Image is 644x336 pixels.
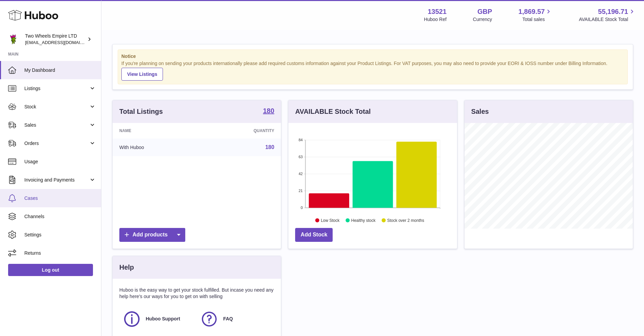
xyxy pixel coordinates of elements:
text: Low Stock [321,218,340,223]
a: FAQ [200,310,271,328]
h3: Help [119,263,134,272]
strong: 180 [263,107,274,114]
a: Log out [8,264,93,276]
text: Healthy stock [351,218,376,223]
text: 0 [301,206,303,210]
span: Huboo Support [146,316,180,322]
text: 42 [299,172,303,176]
th: Quantity [201,123,281,139]
span: 1,869.57 [519,7,545,16]
div: Huboo Ref [424,16,447,23]
span: Channels [24,213,96,220]
a: Huboo Support [123,310,193,328]
span: Usage [24,159,96,165]
div: If you're planning on sending your products internationally please add required customs informati... [121,60,624,81]
span: Stock [24,104,89,110]
p: Huboo is the easy way to get your stock fulfilled. But incase you need any help here's our ways f... [119,287,274,300]
div: Two Wheels Empire LTD [25,33,86,46]
a: 180 [263,107,274,115]
strong: 13521 [428,7,447,16]
text: 21 [299,189,303,193]
h3: AVAILABLE Stock Total [295,107,371,116]
h3: Total Listings [119,107,163,116]
span: 55,196.71 [598,7,628,16]
span: [EMAIL_ADDRESS][DOMAIN_NAME] [25,40,99,45]
span: Settings [24,232,96,238]
a: Add products [119,228,185,242]
text: Stock over 2 months [387,218,424,223]
a: 1,869.57 Total sales [519,7,553,23]
a: View Listings [121,68,163,81]
span: Orders [24,140,89,147]
span: Returns [24,250,96,256]
th: Name [113,123,201,139]
a: 180 [265,144,275,150]
div: Currency [473,16,492,23]
span: Total sales [522,16,552,23]
h3: Sales [471,107,489,116]
span: Cases [24,195,96,202]
text: 84 [299,138,303,142]
span: Sales [24,122,89,128]
strong: Notice [121,53,624,60]
td: With Huboo [113,139,201,156]
span: FAQ [223,316,233,322]
span: AVAILABLE Stock Total [579,16,636,23]
a: 55,196.71 AVAILABLE Stock Total [579,7,636,23]
img: justas@twowheelsempire.com [8,34,18,44]
text: 63 [299,155,303,159]
strong: GBP [477,7,492,16]
span: My Dashboard [24,67,96,73]
span: Invoicing and Payments [24,177,89,183]
a: Add Stock [295,228,333,242]
span: Listings [24,85,89,92]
